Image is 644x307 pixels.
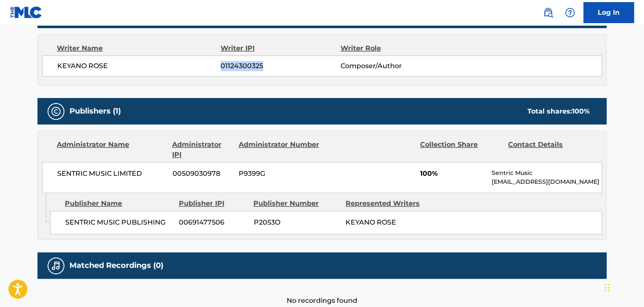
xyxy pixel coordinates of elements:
span: P9399G [239,169,320,179]
div: Collection Share [420,140,502,160]
span: SENTRIC MUSIC LIMITED [57,169,166,179]
img: search [543,8,553,18]
div: Represented Writers [346,198,431,209]
iframe: Chat Widget [602,267,644,307]
div: Publisher IPI [178,198,247,209]
div: Contact Details [508,140,590,160]
div: Publisher Number [253,198,339,209]
span: KEYANO ROSE [57,61,221,71]
span: Composer/Author [340,61,449,71]
div: Writer Role [340,43,449,53]
div: Total shares: [527,106,590,116]
img: MLC Logo [10,6,43,19]
a: Public Search [540,4,556,21]
h5: Matched Recordings (0) [69,261,163,270]
div: Writer Name [57,43,221,53]
div: Administrator Number [238,140,320,160]
span: 100 % [572,107,590,115]
p: [EMAIL_ADDRESS][DOMAIN_NAME] [492,177,601,186]
span: 100% [420,169,485,179]
p: Sentric Music [492,169,601,177]
span: 00509030978 [173,169,232,179]
div: Administrator IPI [172,140,232,160]
div: Writer IPI [221,43,341,53]
img: Matched Recordings [51,261,61,271]
h5: Publishers (1) [69,106,121,116]
div: Drag [604,275,609,300]
div: Help [562,4,578,21]
img: help [565,8,575,18]
span: P2053O [253,217,339,228]
span: 01124300325 [221,61,340,71]
span: KEYANO ROSE [346,218,396,226]
span: 00691477506 [179,217,247,228]
img: Publishers [51,106,61,116]
span: SENTRIC MUSIC PUBLISHING [65,217,173,228]
div: No recordings found [37,279,607,306]
a: Log In [583,2,634,23]
div: Publisher Name [65,198,172,209]
div: Administrator Name [57,140,166,160]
